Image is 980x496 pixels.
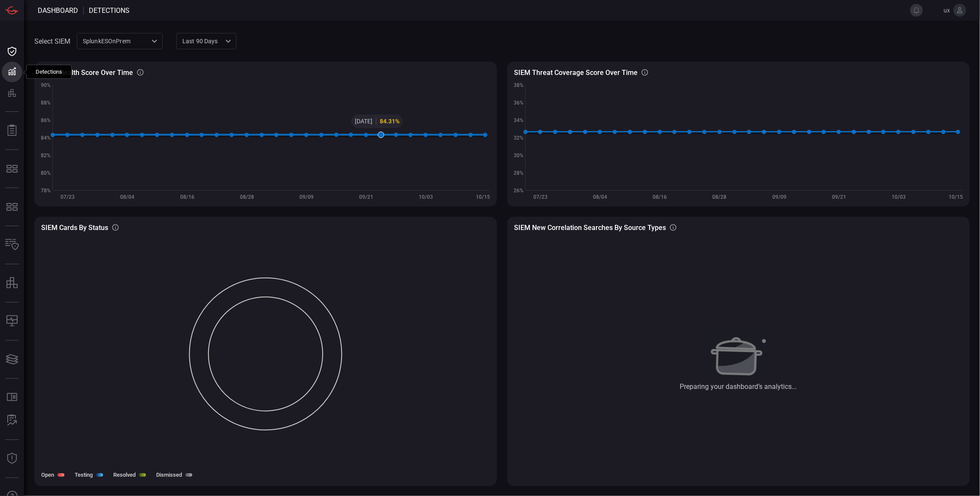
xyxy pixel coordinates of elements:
[156,472,182,478] label: Dismissed
[2,349,22,370] button: Cards
[2,273,22,293] button: assets
[41,472,54,478] label: Open
[949,194,963,200] text: 10/15
[514,170,523,176] text: 28%
[41,224,108,232] h3: SIEM Cards By Status
[38,6,78,15] span: Dashboard
[75,472,93,478] label: Testing
[2,387,22,408] button: Rule Catalog
[514,224,666,232] h3: SIEM New correlation searches by source types
[89,6,130,15] span: Detections
[2,41,22,62] button: Dashboard
[772,194,786,200] text: 09/09
[2,158,22,179] button: MITRE - Exposures
[514,135,523,141] text: 32%
[41,100,51,106] text: 88%
[41,82,51,88] text: 90%
[41,152,51,158] text: 82%
[892,194,906,200] text: 10/03
[2,62,22,82] button: Detections
[514,188,523,194] text: 26%
[240,194,254,200] text: 08/28
[713,194,727,200] text: 08/28
[41,117,51,123] text: 86%
[533,194,547,200] text: 07/23
[182,37,223,45] p: Last 90 days
[419,194,433,200] text: 10/03
[653,194,667,200] text: 08/16
[2,235,22,255] button: Inventory
[2,82,22,103] button: Preventions
[476,194,490,200] text: 10/15
[2,311,22,332] button: Compliance Monitoring
[41,170,51,176] text: 80%
[514,82,523,88] text: 38%
[514,100,523,106] text: 36%
[2,197,22,217] button: MITRE - Detection Posture
[34,37,70,45] label: Select SIEM
[41,188,51,194] text: 78%
[180,194,194,200] text: 08/16
[83,37,149,45] p: SplunkESOnPrem
[514,69,638,77] h3: SIEM Threat coverage score over time
[926,7,950,14] span: ux
[680,382,797,391] div: Preparing your dashboard’s analytics...
[514,152,523,158] text: 30%
[710,327,767,376] img: Preparing your dashboard’s analytics...
[2,410,22,431] button: ALERT ANALYSIS
[41,69,133,77] h3: SIEM Health Score Over Time
[299,194,314,200] text: 09/09
[593,194,607,200] text: 08/04
[41,135,51,141] text: 84%
[2,448,22,469] button: Threat Intelligence
[2,120,22,141] button: Reports
[120,194,134,200] text: 08/04
[113,472,136,478] label: Resolved
[60,194,75,200] text: 07/23
[832,194,846,200] text: 09/21
[359,194,373,200] text: 09/21
[514,117,523,123] text: 34%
